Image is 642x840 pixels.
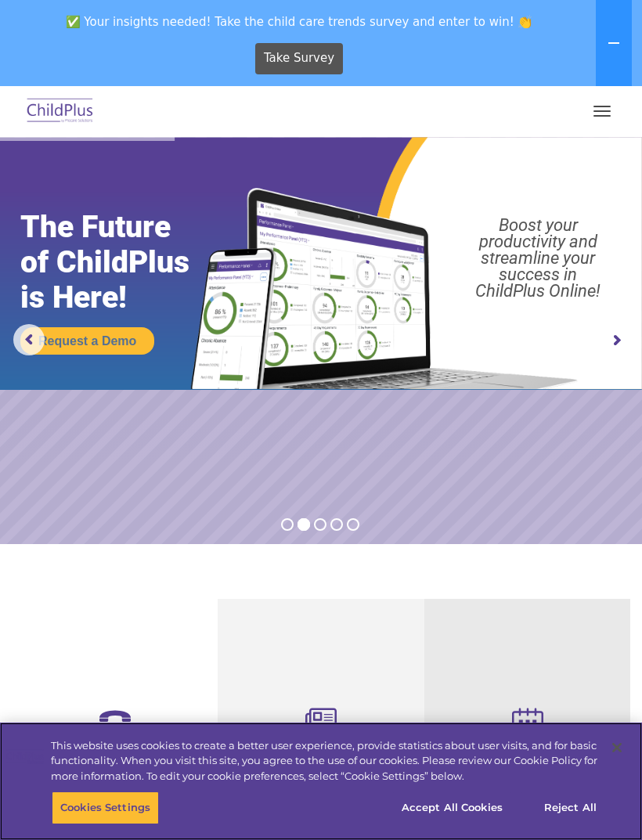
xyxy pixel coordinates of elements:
rs-layer: Boost your productivity and streamline your success in ChildPlus Online! [443,217,633,299]
a: Request a Demo [20,327,154,355]
a: Take Survey [255,43,344,74]
button: Cookies Settings [52,791,159,824]
button: Reject All [521,791,619,824]
img: ChildPlus by Procare Solutions [23,93,97,130]
div: This website uses cookies to create a better user experience, provide statistics about user visit... [51,738,597,784]
button: Close [600,730,634,765]
span: ✅ Your insights needed! Take the child care trends survey and enter to win! 👏 [6,6,593,37]
rs-layer: The Future of ChildPlus is Here! [20,210,225,315]
span: Take Survey [264,45,334,72]
button: Accept All Cookies [393,791,511,824]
